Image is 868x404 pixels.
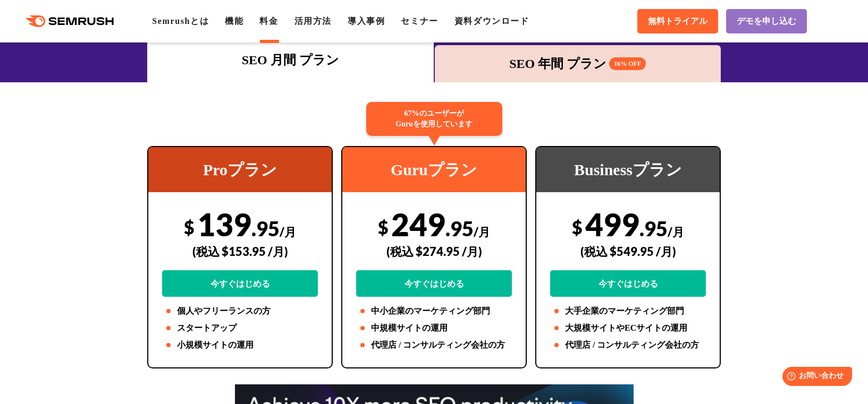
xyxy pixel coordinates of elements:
[162,205,318,297] div: 139
[152,16,209,25] a: Semrushとは
[572,216,583,238] span: $
[259,16,278,25] a: 料金
[294,16,332,25] a: 活用方法
[148,147,332,192] div: Proプラン
[280,225,296,239] span: /月
[726,9,807,33] a: デモを申し込む
[668,225,684,239] span: /月
[445,216,474,240] span: .95
[609,57,646,70] span: 16% OFF
[162,339,318,351] li: 小規模サイトの運用
[162,233,318,270] div: (税込 $153.95 /月)
[348,16,385,25] a: 導入事例
[184,216,195,238] span: $
[251,216,280,240] span: .95
[637,9,718,33] a: 無料トライアル
[639,216,668,240] span: .95
[773,363,856,392] iframe: Help widget launcher
[401,16,438,25] a: セミナー
[162,322,318,334] li: スタートアップ
[356,205,512,297] div: 249
[550,305,706,317] li: 大手企業のマーケティング部門
[356,305,512,317] li: 中小企業のマーケティング部門
[550,205,706,297] div: 499
[342,147,526,192] div: Guruプラン
[356,233,512,270] div: (税込 $274.95 /月)
[366,102,502,136] div: 67%のユーザーが Guruを使用しています
[356,339,512,351] li: 代理店 / コンサルティング会社の方
[454,16,529,25] a: 資料ダウンロード
[356,270,512,297] a: 今すぐはじめる
[536,147,720,192] div: Businessプラン
[550,322,706,334] li: 大規模サイトやECサイトの運用
[550,339,706,351] li: 代理店 / コンサルティング会社の方
[550,270,706,297] a: 今すぐはじめる
[550,233,706,270] div: (税込 $549.95 /月)
[378,216,389,238] span: $
[474,225,490,239] span: /月
[153,50,428,70] div: SEO 月間 プラン
[440,54,716,73] div: SEO 年間 プラン
[737,16,796,27] span: デモを申し込む
[162,270,318,297] a: 今すぐはじめる
[648,16,707,27] span: 無料トライアル
[225,16,243,25] a: 機能
[356,322,512,334] li: 中規模サイトの運用
[162,305,318,317] li: 個人やフリーランスの方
